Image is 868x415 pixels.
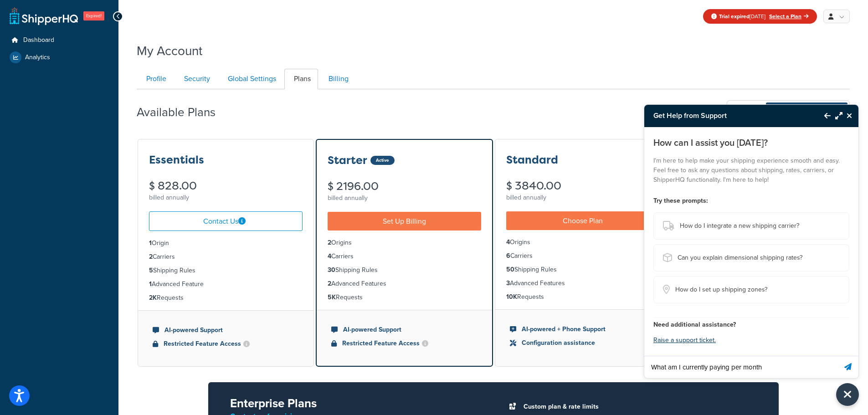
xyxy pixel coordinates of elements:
[153,339,299,349] li: Restricted Feature Access
[137,42,202,60] h1: My Account
[149,238,303,248] li: Origin
[370,156,395,165] div: Active
[653,335,716,345] a: Raise a support ticket.
[766,102,847,117] span: Annually
[331,325,478,335] li: AI-powered Support
[149,293,303,303] li: Requests
[284,69,318,89] a: Plans
[25,54,50,61] span: Analytics
[653,136,849,149] p: How can I assist you [DATE]?
[137,106,229,119] h2: Available Plans
[831,105,842,126] button: Maximize Resource Center
[328,292,481,302] li: Requests
[83,11,104,20] span: Expired!
[328,279,481,289] li: Advanced Features
[678,251,802,264] span: Can you explain dimensional shipping rates?
[153,325,299,335] li: AI-powered Support
[175,69,217,89] a: Security
[328,212,481,231] a: Set Up Billing
[149,293,157,302] strong: 2K
[837,356,858,378] button: Send message
[653,244,849,272] button: Can you explain dimensional shipping rates?
[506,251,660,261] li: Carriers
[328,181,481,192] div: $ 2196.00
[149,279,152,289] strong: 1
[328,251,481,261] li: Carriers
[149,238,152,248] strong: 1
[506,237,660,247] li: Origins
[506,278,510,288] strong: 3
[815,105,831,126] button: Back to Resource Center
[328,265,335,275] strong: 30
[653,212,849,240] button: How do I integrate a new shipping carrier?
[680,220,799,232] span: How do I integrate a new shipping carrier?
[149,211,303,231] a: Contact Us
[653,156,849,184] p: I'm here to help make your shipping experience smooth and easy. Feel free to ask any questions ab...
[230,397,479,410] h2: Enterprise Plans
[328,251,331,261] strong: 4
[149,154,204,166] h3: Essentials
[653,276,849,303] button: How do I set up shipping zones?
[729,102,766,117] span: Monthly
[328,238,481,248] li: Origins
[331,338,478,348] li: Restricted Feature Access
[10,7,78,25] a: ShipperHQ Home
[769,12,809,20] a: Select a Plan
[644,356,837,378] input: Ask a question
[149,180,303,191] div: $ 828.00
[506,211,660,230] a: Choose Plan
[506,237,510,247] strong: 4
[319,69,356,89] a: Billing
[137,69,174,89] a: Profile
[7,49,112,66] a: Analytics
[719,12,750,20] strong: Trial expired
[510,338,656,348] li: Configuration assistance
[519,400,757,413] li: Custom plan & rate limits
[149,279,303,289] li: Advanced Feature
[836,383,859,406] button: Close Resource Center
[506,265,514,274] strong: 50
[506,180,660,191] div: $ 3840.00
[149,191,303,204] div: billed annually
[719,12,765,20] span: [DATE]
[328,265,481,275] li: Shipping Rules
[328,238,331,247] strong: 2
[328,154,367,166] h3: Starter
[842,110,858,121] button: Close Resource Center
[23,36,54,44] span: Dashboard
[506,278,660,288] li: Advanced Features
[506,292,517,302] strong: 10K
[328,192,481,205] div: billed annually
[506,251,510,261] strong: 6
[510,324,656,334] li: AI-powered + Phone Support
[149,266,153,275] strong: 5
[7,32,112,49] a: Dashboard
[653,320,849,329] h4: Need additional assistance?
[218,69,283,89] a: Global Settings
[727,100,850,119] button: Monthly Annually- 1 monthFREE
[149,252,303,262] li: Carriers
[653,196,849,205] h4: Try these prompts:
[149,266,303,276] li: Shipping Rules
[506,191,660,204] div: billed annually
[644,105,815,127] h3: Get Help from Support
[328,279,331,288] strong: 2
[506,265,660,275] li: Shipping Rules
[149,252,153,261] strong: 2
[506,292,660,302] li: Requests
[506,154,558,166] h3: Standard
[675,283,767,296] span: How do I set up shipping zones?
[328,292,336,302] strong: 5K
